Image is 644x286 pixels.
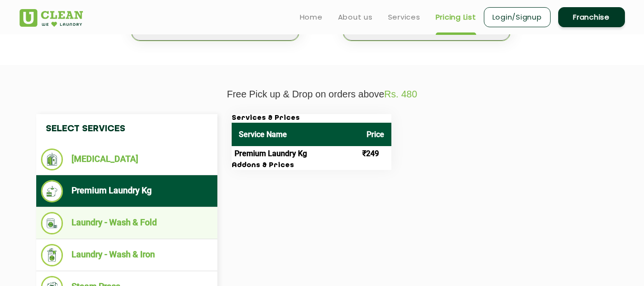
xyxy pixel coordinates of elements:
img: Premium Laundry Kg [41,180,63,202]
a: About us [338,11,373,23]
img: Laundry - Wash & Fold [41,212,63,234]
p: Free Pick up & Drop on orders above [20,89,625,100]
h4: Select Services [36,114,217,144]
li: [MEDICAL_DATA] [41,148,213,170]
h3: Services & Prices [232,114,391,123]
a: Franchise [558,7,625,27]
img: UClean Laundry and Dry Cleaning [20,9,83,27]
img: Dry Cleaning [41,148,63,170]
th: Price [359,123,391,146]
a: Services [388,11,420,23]
li: Premium Laundry Kg [41,180,213,202]
li: Laundry - Wash & Fold [41,212,213,234]
img: Laundry - Wash & Iron [41,244,63,266]
a: Login/Signup [484,7,551,27]
a: Home [300,11,323,23]
td: ₹249 [359,146,391,161]
li: Laundry - Wash & Iron [41,244,213,266]
h3: Addons & Prices [232,161,391,170]
span: Rs. 480 [384,89,417,99]
th: Service Name [232,123,359,146]
td: Premium Laundry Kg [232,146,359,161]
a: Pricing List [436,11,476,23]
